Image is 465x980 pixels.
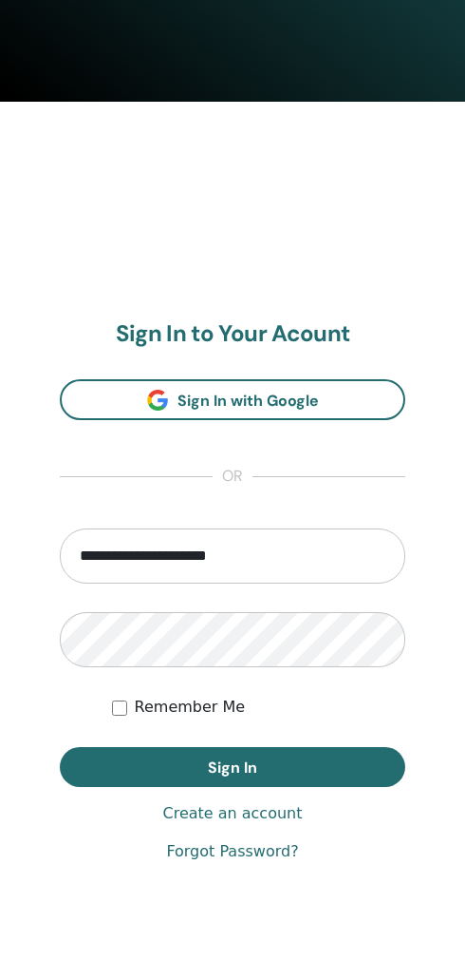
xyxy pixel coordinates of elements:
[60,380,405,421] a: Sign In with Google
[177,392,319,412] span: Sign In with Google
[135,697,246,720] label: Remember Me
[213,467,252,490] span: or
[60,748,405,788] button: Sign In
[112,697,405,720] div: Keep me authenticated indefinitely or until I manually logout
[208,759,257,778] span: Sign In
[60,321,405,349] h2: Sign In to Your Acount
[166,841,298,864] a: Forgot Password?
[162,803,302,826] a: Create an account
